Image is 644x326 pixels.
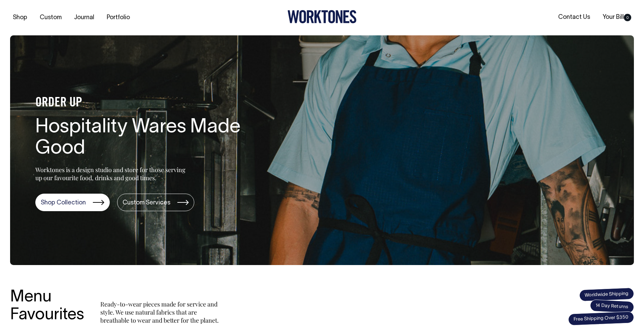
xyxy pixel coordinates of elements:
[104,12,133,23] a: Portfolio
[117,194,194,211] a: Custom Services
[35,96,251,110] h4: ORDER UP
[624,14,631,21] span: 0
[555,12,593,23] a: Contact Us
[71,12,97,23] a: Journal
[35,194,110,211] a: Shop Collection
[10,289,84,324] h3: Menu Favourites
[579,287,634,301] span: Worldwide Shipping
[10,12,30,23] a: Shop
[35,117,251,160] h1: Hospitality Wares Made Good
[100,300,222,324] p: Ready-to-wear pieces made for service and style. We use natural fabrics that are breathable to we...
[37,12,64,23] a: Custom
[35,166,189,182] p: Worktones is a design studio and store for those serving up our favourite food, drinks and good t...
[600,12,634,23] a: Your Bill0
[590,299,634,314] span: 14 Day Returns
[568,311,634,326] span: Free Shipping Over $350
